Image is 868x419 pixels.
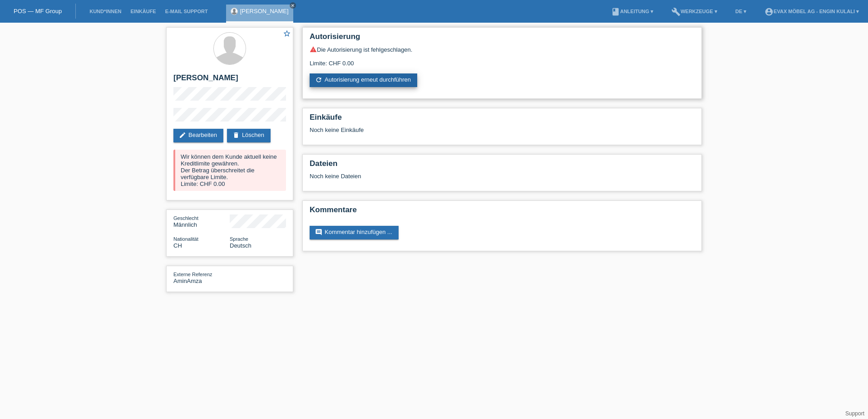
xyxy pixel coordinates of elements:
i: warning [310,46,317,53]
span: Geschlecht [173,215,198,221]
a: deleteLöschen [227,129,271,142]
span: Nationalität [173,236,198,242]
a: Support [845,410,864,417]
a: POS — MF Group [14,8,62,15]
a: account_circleEVAX Möbel AG - Engin Kulali ▾ [760,9,863,14]
i: book [611,7,620,16]
a: editBearbeiten [173,129,223,142]
h2: Autorisierung [310,32,695,46]
span: Deutsch [230,242,252,249]
a: close [290,2,296,9]
span: Externe Referenz [173,272,212,277]
i: account_circle [764,7,774,16]
a: Kund*innen [85,9,126,14]
a: buildWerkzeuge ▾ [667,9,722,14]
i: star_border [283,29,291,38]
h2: Dateien [310,159,695,173]
div: Noch keine Einkäufe [310,127,695,140]
span: Sprache [230,236,248,242]
a: Einkäufe [126,9,160,14]
i: delete [232,132,240,139]
a: E-Mail Support [161,9,212,14]
div: Männlich [173,214,230,228]
span: Schweiz [173,242,182,249]
i: build [671,7,681,16]
div: AminAmza [173,271,230,284]
div: Wir können dem Kunde aktuell keine Kreditlimite gewähren. Der Betrag überschreitet die verfügbare... [173,150,286,191]
a: commentKommentar hinzufügen ... [310,226,399,239]
a: [PERSON_NAME] [240,8,289,15]
div: Limite: CHF 0.00 [310,53,695,67]
a: bookAnleitung ▾ [607,9,658,14]
h2: Einkäufe [310,113,695,127]
a: star_border [283,29,291,39]
i: edit [179,132,186,139]
i: comment [315,229,322,236]
h2: Kommentare [310,205,695,219]
i: close [291,3,295,8]
div: Die Autorisierung ist fehlgeschlagen. [310,46,695,53]
a: DE ▾ [731,9,751,14]
a: refreshAutorisierung erneut durchführen [310,73,417,87]
div: Noch keine Dateien [310,173,587,180]
h2: [PERSON_NAME] [173,73,286,87]
i: refresh [315,76,322,83]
